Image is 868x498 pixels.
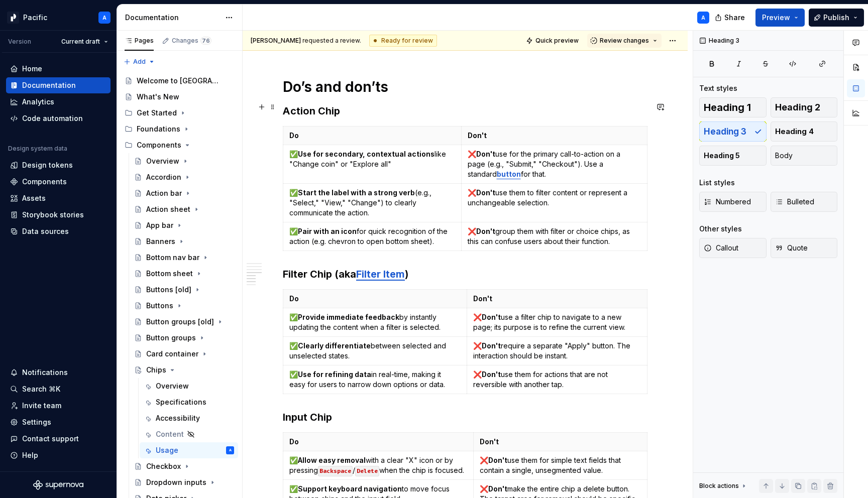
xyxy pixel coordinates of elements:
[482,341,501,350] strong: Don't
[137,108,177,118] div: Get Started
[587,34,662,48] button: Review changes
[140,426,238,442] a: Content
[482,370,501,379] strong: Don't
[283,267,647,281] h3: Filter Chip (aka )
[775,151,793,161] span: Body
[102,14,106,22] div: A
[775,102,820,112] span: Heading 2
[137,92,179,102] div: What's New
[289,341,461,361] p: ✅ between selected and unselected states.
[22,434,79,444] div: Contact support
[6,381,111,397] button: Search ⌘K
[289,149,455,169] p: ✅ like "Change coin" or "Explore all"
[130,362,238,378] a: Chips
[775,127,814,137] span: Heading 4
[283,78,647,96] h1: Do’s and don’ts
[130,169,238,185] a: Accordion
[473,369,641,390] p: ❌ use them for actions that are not reversible with another tap.
[61,38,100,46] span: Current draft
[146,461,181,471] div: Checkbox
[7,12,19,24] img: 8d0dbd7b-a897-4c39-8ca0-62fbda938e11.png
[473,341,641,361] p: ❌ require a separate "Apply" button. The interaction should be instant.
[289,312,461,332] p: ✅ by instantly updating the content when a filter is selected.
[699,83,737,93] div: Text styles
[289,437,299,446] strong: Do
[130,153,238,169] a: Overview
[480,455,641,475] p: ❌ use them for simple text fields that contain a single, unsegmented value.
[476,188,495,197] strong: Don't
[146,349,198,359] div: Card container
[704,151,740,161] span: Heading 5
[146,317,214,327] div: Button groups [old]
[8,145,67,153] div: Design system data
[298,370,371,379] strong: Use for refining data
[140,410,238,426] a: Accessibility
[468,188,641,208] p: ❌ use them to filter content or represent a unchangeable selection.
[699,238,767,258] button: Callout
[156,397,206,407] div: Specifications
[22,384,60,394] div: Search ⌘K
[22,210,84,220] div: Storybook stories
[298,150,435,158] strong: Use for secondary, contextual actions
[704,102,751,112] span: Heading 1
[121,55,158,69] button: Add
[130,346,238,362] a: Card container
[156,429,184,439] div: Content
[146,156,179,166] div: Overview
[771,146,838,166] button: Body
[710,9,751,27] button: Share
[369,35,437,47] div: Ready for review
[468,131,487,140] strong: Don't
[146,477,206,487] div: Dropdown inputs
[130,233,238,250] a: Banners
[146,333,196,343] div: Button groups
[6,94,111,110] a: Analytics
[121,89,238,105] a: What's New
[289,455,467,475] p: ✅ with a clear "X" icon or by pressing / when the chip is focused.
[6,364,111,381] button: Notifications
[22,97,54,107] div: Analytics
[22,113,83,123] div: Code automation
[130,250,238,266] a: Bottom nav bar
[468,226,641,246] p: ❌ group them with filter or choice chips, as this can confuse users about their function.
[283,410,647,424] h3: Input Chip
[130,201,238,217] a: Action sheet
[289,131,299,140] strong: Do
[140,394,238,410] a: Specifications
[146,188,182,198] div: Action bar
[704,243,738,253] span: Callout
[356,268,405,280] a: Filter Item
[699,178,735,188] div: List styles
[130,185,238,201] a: Action bar
[823,13,849,23] span: Publish
[6,398,111,414] a: Invite team
[289,188,455,218] p: ✅ (e.g., "Select," "View," "Change") to clearly communicate the action.
[476,227,495,235] strong: Don't
[6,207,111,223] a: Storybook stories
[137,124,180,134] div: Foundations
[488,484,507,493] strong: Don't
[809,9,864,27] button: Publish
[6,174,111,190] a: Components
[289,226,455,246] p: ✅ for quick recognition of the action (e.g. chevron to open bottom sheet).
[133,58,146,66] span: Add
[140,378,238,394] a: Overview
[33,480,83,490] a: Supernova Logo
[156,381,189,391] div: Overview
[146,269,193,279] div: Bottom sheet
[22,64,42,74] div: Home
[473,294,492,303] strong: Don't
[775,243,808,253] span: Quote
[229,445,232,455] div: A
[146,172,181,182] div: Accordion
[523,34,583,48] button: Quick preview
[6,447,111,463] button: Help
[22,226,69,236] div: Data sources
[22,417,51,427] div: Settings
[482,313,501,321] strong: Don't
[2,7,115,28] button: PacificA
[6,431,111,447] button: Contact support
[22,160,73,170] div: Design tokens
[6,110,111,127] a: Code automation
[130,458,238,474] a: Checkbox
